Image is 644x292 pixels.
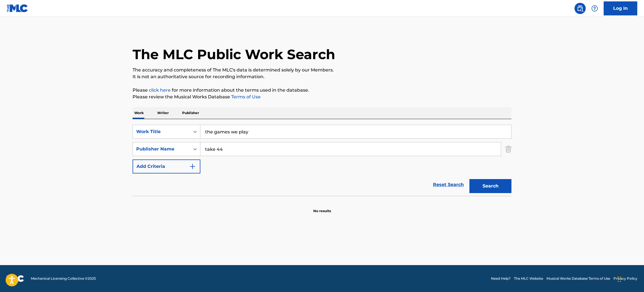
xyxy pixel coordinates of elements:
button: Search [469,179,511,193]
button: Add Criteria [133,159,200,173]
p: Please review the Musical Works Database [133,94,511,100]
a: Need Help? [491,276,511,281]
img: help [591,5,598,12]
img: 9d2ae6d4665cec9f34b9.svg [189,163,196,170]
div: Drag [618,271,621,288]
a: click here [149,87,171,93]
h1: The MLC Public Work Search [133,46,335,63]
p: Writer [156,107,170,119]
div: Publisher Name [136,146,187,152]
div: Work Title [136,128,187,135]
a: The MLC Website [514,276,543,281]
span: Mechanical Licensing Collective © 2025 [31,276,96,281]
p: No results [313,202,331,214]
p: Work [133,107,145,119]
p: It is not an authoritative source for recording information. [133,73,511,80]
a: Musical Works Database Terms of Use [546,276,610,281]
img: Delete Criterion [505,142,511,156]
a: Public Search [574,3,586,14]
p: Publisher [180,107,201,119]
form: Search Form [133,125,511,196]
a: Log In [604,1,637,15]
a: Reset Search [430,179,467,191]
a: Terms of Use [230,94,261,99]
div: Help [589,3,600,14]
p: The accuracy and completeness of The MLC's data is determined solely by our Members. [133,67,511,73]
img: MLC Logo [7,4,28,12]
p: Please for more information about the terms used in the database. [133,87,511,94]
img: logo [7,275,24,282]
iframe: Chat Widget [616,265,644,292]
a: Privacy Policy [613,276,637,281]
img: search [577,5,583,12]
